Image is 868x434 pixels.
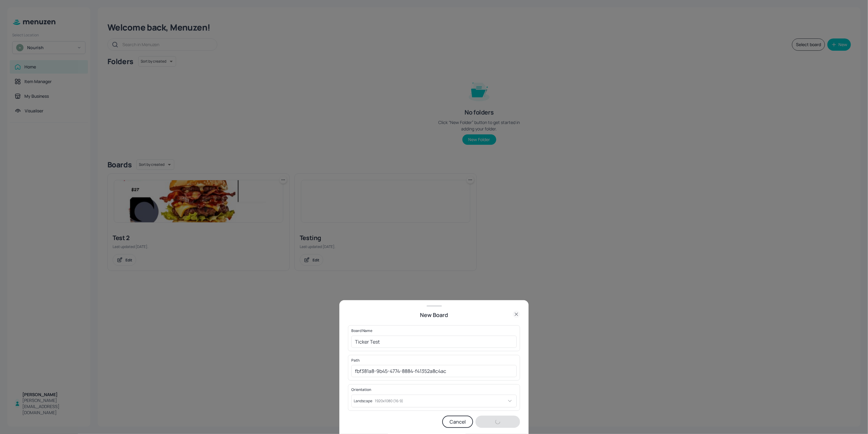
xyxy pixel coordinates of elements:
div: Landscape1920x1080 (16:9) [351,395,507,407]
button: Cancel [442,416,473,428]
p: Orientation [351,388,517,392]
div: New Board [348,311,520,319]
p: Path [351,358,517,363]
p: Landscape [354,399,372,403]
p: Board Name [351,329,517,333]
p: 1920x1080 (16:9) [375,399,403,403]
